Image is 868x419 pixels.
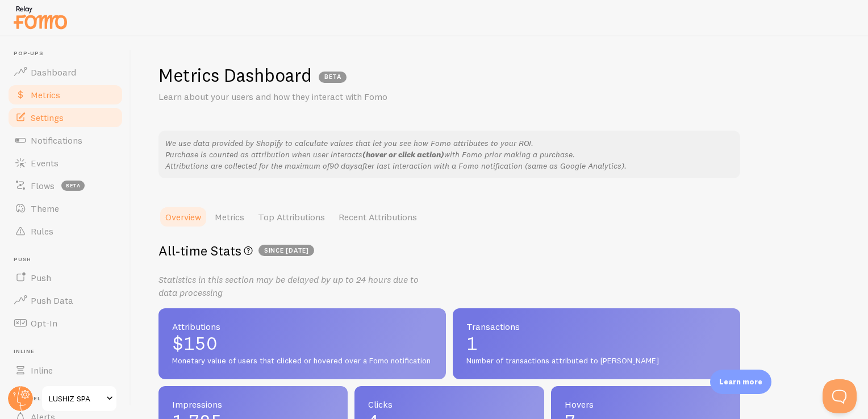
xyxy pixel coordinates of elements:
span: Rules [31,225,53,237]
span: Pop-ups [14,50,124,57]
a: Recent Attributions [332,206,424,228]
span: LUSHIZ SPA [49,392,103,405]
div: Learn more [710,370,771,394]
a: Inline [7,359,124,382]
p: Learn about your users and how they interact with Fomo [158,90,431,103]
span: Impressions [172,400,334,409]
span: Events [31,157,59,169]
span: Settings [31,112,64,123]
span: Hovers [565,400,727,409]
a: Theme [7,197,124,220]
span: Attributions [172,322,432,331]
em: 90 days [329,161,358,171]
a: Metrics [7,83,124,106]
a: Flows beta [7,174,124,197]
a: Overview [158,206,208,228]
span: Inline [14,348,124,355]
span: Theme [31,203,59,214]
span: Clicks [368,400,530,409]
h1: Metrics Dashboard [158,64,312,87]
span: Push [14,256,124,263]
a: Push Data [7,289,124,312]
span: Monetary value of users that clicked or hovered over a Fomo notification [172,356,432,366]
span: Opt-In [31,317,57,329]
span: since [DATE] [258,245,314,256]
span: Metrics [31,89,60,100]
span: Number of transactions attributed to [PERSON_NAME] [466,356,727,366]
span: 1 [466,334,727,353]
span: Dashboard [31,66,76,78]
a: Notifications [7,129,124,152]
a: Settings [7,106,124,129]
span: BETA [319,72,347,83]
a: LUSHIZ SPA [41,385,118,412]
span: Notifications [31,135,82,146]
a: Opt-In [7,312,124,334]
a: Top Attributions [251,206,332,228]
span: Push [31,272,51,283]
iframe: Help Scout Beacon - Open [823,379,857,413]
i: Statistics in this section may be delayed by up to 24 hours due to data processing [158,274,419,298]
img: fomo-relay-logo-orange.svg [12,3,69,32]
span: Transactions [466,322,727,331]
a: Metrics [208,206,251,228]
span: $150 [172,334,432,353]
span: Flows [31,180,55,191]
b: (hover or click action) [362,149,444,160]
a: Rules [7,220,124,242]
a: Events [7,152,124,174]
a: Dashboard [7,61,124,83]
h2: All-time Stats [158,242,740,259]
span: Push Data [31,295,73,306]
p: Learn more [719,376,762,387]
p: We use data provided by Shopify to calculate values that let you see how Fomo attributes to your ... [165,137,733,171]
a: Push [7,266,124,289]
span: beta [61,181,85,191]
span: Inline [31,364,53,376]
